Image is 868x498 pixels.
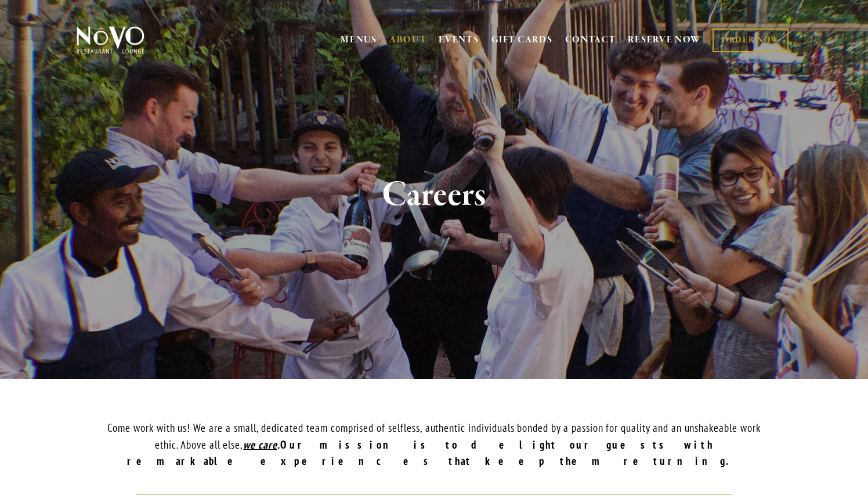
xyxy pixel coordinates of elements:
a: ABOUT [389,34,427,46]
em: we care [243,438,277,452]
a: CONTACT [565,29,616,51]
a: ORDER NOW [713,28,789,52]
a: GIFT CARDS [491,29,553,51]
p: Come work with us! We are a small, dedicated team comprised of selfless, authentic individuals bo... [96,420,772,470]
a: MENUS [341,34,377,46]
em: . [277,438,280,452]
a: RESERVE NOW [628,29,701,51]
strong: Careers [382,173,486,217]
img: Novo Restaurant &amp; Lounge [74,26,147,55]
strong: Our mission is to delight our guests with remarkable experiences that keep them returning. [127,438,741,468]
a: EVENTS [439,34,479,46]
